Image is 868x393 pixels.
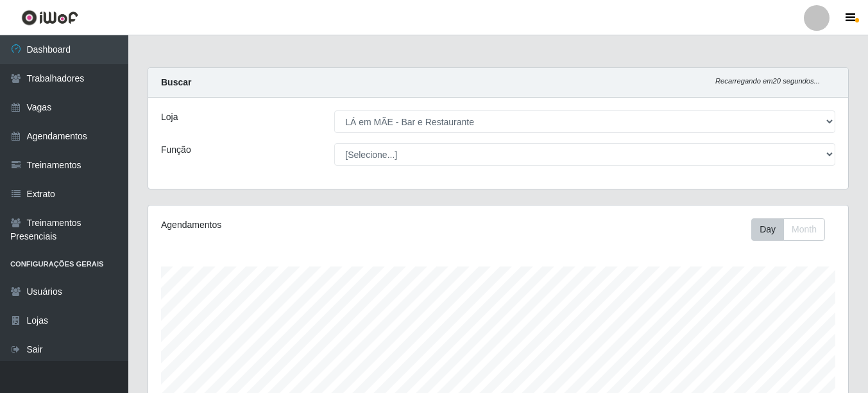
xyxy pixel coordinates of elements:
[751,218,784,241] button: Day
[161,218,430,232] div: Agendamentos
[751,218,835,241] div: Toolbar with button groups
[161,143,191,157] label: Função
[751,218,825,241] div: First group
[161,110,178,124] label: Loja
[21,10,78,26] img: CoreUI Logo
[783,218,825,241] button: Month
[161,77,191,87] strong: Buscar
[715,77,820,85] i: Recarregando em 20 segundos...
